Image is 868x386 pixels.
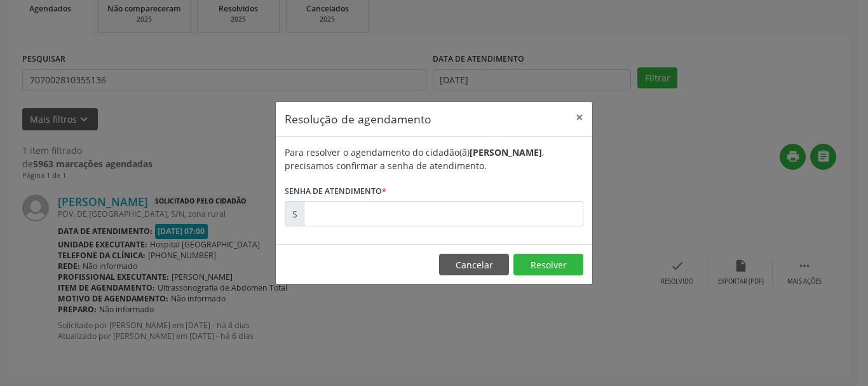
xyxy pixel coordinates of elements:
[567,102,592,133] button: Close
[285,201,304,226] div: S
[513,254,583,275] button: Resolver
[285,181,386,201] label: Senha de atendimento
[439,254,509,275] button: Cancelar
[470,146,542,158] b: [PERSON_NAME]
[285,146,583,172] div: Para resolver o agendamento do cidadão(ã) , precisamos confirmar a senha de atendimento.
[285,111,431,127] h5: Resolução de agendamento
